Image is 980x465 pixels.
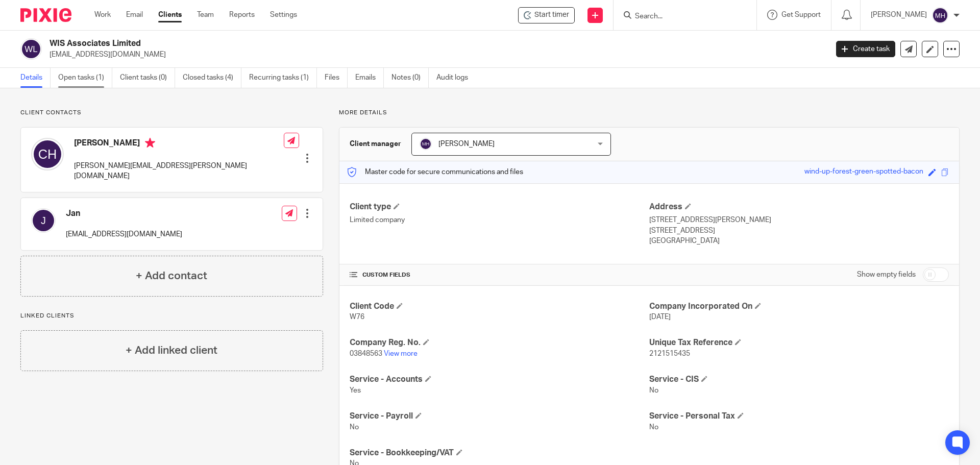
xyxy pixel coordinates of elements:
[836,41,895,57] a: Create task
[74,161,284,182] p: [PERSON_NAME][EMAIL_ADDRESS][PERSON_NAME][DOMAIN_NAME]
[347,167,523,177] p: Master code for secure communications and files
[781,11,821,18] span: Get Support
[391,68,429,88] a: Notes (0)
[350,424,359,431] span: No
[649,374,949,385] h4: Service - CIS
[94,10,111,20] a: Work
[649,337,949,348] h4: Unique Tax Reference
[31,208,56,233] img: svg%3E
[339,109,960,117] p: More details
[350,271,649,279] h4: CUSTOM FIELDS
[649,313,671,321] span: [DATE]
[20,68,51,88] a: Details
[649,202,949,212] h4: Address
[438,140,495,148] span: [PERSON_NAME]
[183,68,241,88] a: Closed tasks (4)
[325,68,348,88] a: Files
[270,10,297,20] a: Settings
[50,38,667,49] h2: WIS Associates Limited
[350,374,649,385] h4: Service - Accounts
[158,10,182,20] a: Clients
[649,226,949,236] p: [STREET_ADDRESS]
[350,301,649,312] h4: Client Code
[20,109,323,117] p: Client contacts
[350,350,382,357] span: 03848563
[649,411,949,422] h4: Service - Personal Tax
[649,215,949,225] p: [STREET_ADDRESS][PERSON_NAME]
[857,270,916,280] label: Show empty fields
[804,166,923,178] div: wind-up-forest-green-spotted-bacon
[350,387,361,394] span: Yes
[649,350,690,357] span: 2121515435
[518,7,575,23] div: WIS Associates Limited
[649,301,949,312] h4: Company Incorporated On
[20,312,323,320] p: Linked clients
[534,10,569,20] span: Start timer
[350,448,649,458] h4: Service - Bookkeeping/VAT
[649,387,658,394] span: No
[384,350,418,357] a: View more
[350,337,649,348] h4: Company Reg. No.
[932,7,948,23] img: svg%3E
[350,313,364,321] span: W76
[350,139,401,149] h3: Client manager
[649,424,658,431] span: No
[66,229,182,239] p: [EMAIL_ADDRESS][DOMAIN_NAME]
[355,68,384,88] a: Emails
[58,68,112,88] a: Open tasks (1)
[249,68,317,88] a: Recurring tasks (1)
[120,68,175,88] a: Client tasks (0)
[50,50,821,60] p: [EMAIL_ADDRESS][DOMAIN_NAME]
[136,268,207,284] h4: + Add contact
[350,215,649,225] p: Limited company
[634,12,726,21] input: Search
[126,342,217,358] h4: + Add linked client
[145,138,155,148] i: Primary
[66,208,182,219] h4: Jan
[31,138,64,170] img: svg%3E
[20,8,71,22] img: Pixie
[649,236,949,246] p: [GEOGRAPHIC_DATA]
[74,138,284,151] h4: [PERSON_NAME]
[871,10,927,20] p: [PERSON_NAME]
[197,10,214,20] a: Team
[420,138,432,150] img: svg%3E
[229,10,255,20] a: Reports
[436,68,476,88] a: Audit logs
[126,10,143,20] a: Email
[350,411,649,422] h4: Service - Payroll
[350,202,649,212] h4: Client type
[20,38,42,60] img: svg%3E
